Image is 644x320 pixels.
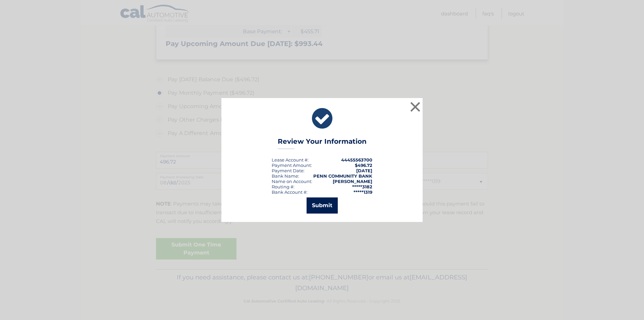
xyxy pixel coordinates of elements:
button: × [409,100,422,113]
span: $496.72 [355,163,372,168]
div: Routing #: [272,184,294,189]
strong: [PERSON_NAME] [333,179,372,184]
button: Submit [307,197,338,214]
span: [DATE] [356,168,372,173]
strong: 44455563700 [341,157,372,163]
div: Name on Account: [272,179,312,184]
div: Lease Account #: [272,157,309,163]
div: : [272,168,305,173]
div: Payment Amount: [272,163,312,168]
h3: Review Your Information [278,137,367,149]
span: Payment Date [272,168,304,173]
div: Bank Account #: [272,189,308,195]
strong: PENN COMMUNITY BANK [313,173,372,179]
div: Bank Name: [272,173,299,179]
